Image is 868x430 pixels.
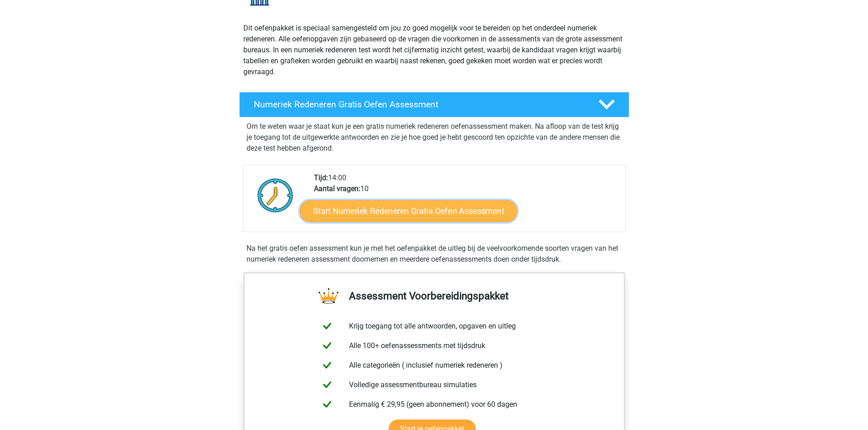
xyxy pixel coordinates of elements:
[236,92,633,117] a: Numeriek Redeneren Gratis Oefen Assessment
[314,173,328,182] b: Tijd:
[247,121,622,154] p: Om te weten waar je staat kun je een gratis numeriek redeneren oefenassessment maken. Na afloop v...
[243,243,626,265] div: Na het gratis oefen assessment kun je met het oefenpakket de uitleg bij de veelvoorkomende soorte...
[254,99,584,110] h4: Numeriek Redeneren Gratis Oefen Assessment
[307,172,625,232] div: 14:00 10
[314,184,360,193] b: Aantal vragen:
[243,23,625,77] p: Dit oefenpakket is speciaal samengesteld om jou zo goed mogelijk voor te bereiden op het onderdee...
[252,172,298,218] img: Klok
[300,200,517,222] a: Start Numeriek Redeneren Gratis Oefen Assessment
